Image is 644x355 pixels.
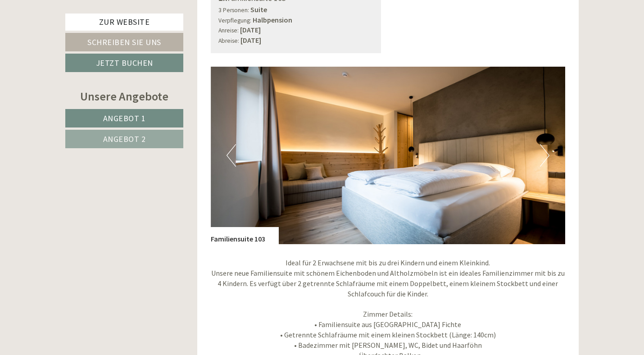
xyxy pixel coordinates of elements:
div: Unsere Angebote [65,88,183,105]
small: 3 Personen: [218,6,249,14]
a: Schreiben Sie uns [65,33,183,51]
div: Mittwoch [154,7,201,22]
span: Angebot 1 [103,113,146,123]
b: [DATE] [240,36,261,45]
div: Inso Sonnenheim [14,26,139,33]
button: Next [540,144,549,167]
small: Anreise: [218,27,239,34]
b: Suite [250,5,267,14]
img: image [211,67,566,244]
small: 22:52 [14,44,139,50]
b: [DATE] [240,25,261,34]
button: Senden [297,235,355,253]
a: Zur Website [65,14,183,31]
small: Abreise: [218,37,239,45]
a: Jetzt buchen [65,54,183,72]
small: Verpflegung: [218,17,251,24]
b: Halbpension [253,15,292,24]
div: Guten Tag, wie können wir Ihnen helfen? [7,24,143,52]
span: Angebot 2 [103,134,146,144]
div: Familiensuite 103 [211,227,279,244]
button: Previous [227,144,236,167]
